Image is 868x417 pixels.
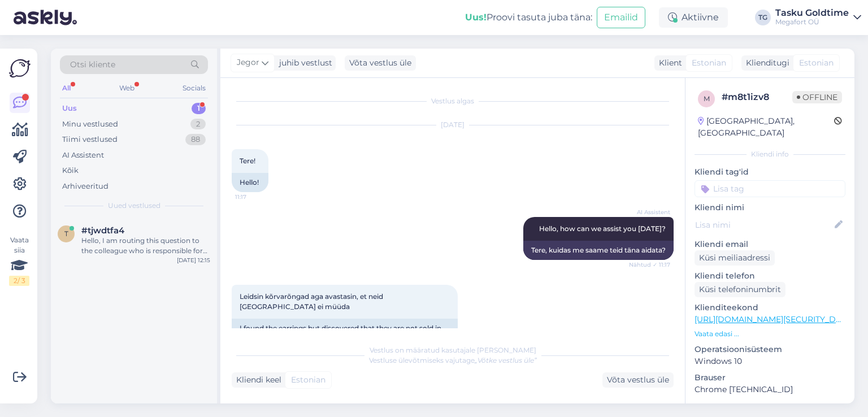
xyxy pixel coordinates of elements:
b: Uus! [465,12,487,23]
div: Kliendi info [695,149,845,159]
div: All [60,81,73,95]
div: Arhiveeritud [62,181,108,192]
div: 2 [190,119,206,130]
div: Klient [654,57,682,69]
div: Hello, I am routing this question to the colleague who is responsible for this topic. The reply m... [81,236,210,256]
div: Küsi telefoninumbrit [695,282,785,297]
a: [URL][DOMAIN_NAME][SECURITY_DATA] [695,314,854,324]
div: Võta vestlus üle [602,372,674,388]
i: „Võtke vestlus üle” [475,356,537,364]
p: Kliendi email [695,238,845,250]
div: Aktiivne [659,7,728,28]
div: Tiimi vestlused [62,134,118,145]
div: Klienditugi [741,57,789,69]
div: [DATE] [232,120,674,130]
span: Nähtud ✓ 11:17 [628,260,670,269]
div: # m8t1izv8 [722,90,792,104]
span: t [64,229,68,238]
span: 11:17 [235,193,277,201]
span: Vestluse ülevõtmiseks vajutage [369,356,537,364]
a: Tasku GoldtimeMegafort OÜ [775,8,861,27]
div: Küsi meiliaadressi [695,250,775,266]
span: Hello, how can we assist you [DATE]? [539,224,666,233]
input: Lisa tag [695,180,845,197]
div: Vaata siia [9,235,29,286]
div: [DATE] 12:15 [177,256,210,264]
p: Vaata edasi ... [695,329,845,339]
span: Estonian [291,374,325,386]
div: 88 [185,134,206,145]
div: [GEOGRAPHIC_DATA], [GEOGRAPHIC_DATA] [698,115,834,139]
span: Offline [792,91,842,103]
div: 2 / 3 [9,276,29,286]
div: Tasku Goldtime [775,8,849,18]
p: Chrome [TECHNICAL_ID] [695,384,845,396]
span: Tere! [240,157,255,165]
div: Tere, kuidas me saame teid täna aidata? [523,241,674,260]
div: Proovi tasuta juba täna: [465,11,592,24]
span: Estonian [799,57,834,69]
span: Estonian [692,57,726,69]
div: I found the earrings but discovered that they are not sold in [GEOGRAPHIC_DATA] [232,319,458,348]
p: Windows 10 [695,355,845,367]
p: Kliendi tag'id [695,166,845,178]
p: Operatsioonisüsteem [695,344,845,355]
div: Hello! [232,173,268,192]
div: Kõik [62,165,79,176]
img: Askly Logo [9,58,31,79]
p: Kliendi nimi [695,202,845,214]
span: Vestlus on määratud kasutajale [PERSON_NAME] [370,346,536,354]
p: Kliendi telefon [695,270,845,282]
div: Web [117,81,137,95]
p: Brauser [695,372,845,384]
div: Kliendi keel [232,374,281,386]
span: #tjwdtfa4 [81,225,124,236]
div: 1 [192,103,206,114]
p: Klienditeekond [695,302,845,314]
div: Minu vestlused [62,119,118,130]
span: AI Assistent [628,208,670,216]
div: juhib vestlust [275,57,332,69]
span: Leidsin kõrvarõngad aga avastasin, et neid [GEOGRAPHIC_DATA] ei müüda [240,292,385,311]
div: TG [755,10,771,25]
input: Lisa nimi [695,219,832,231]
div: Võta vestlus üle [345,55,416,71]
div: Socials [180,81,208,95]
div: Uus [62,103,77,114]
button: Emailid [597,7,645,28]
div: AI Assistent [62,150,104,161]
span: Jegor [237,57,259,69]
div: Megafort OÜ [775,18,849,27]
span: Otsi kliente [70,59,115,71]
span: m [704,94,710,103]
div: Vestlus algas [232,96,674,106]
span: Uued vestlused [108,201,160,211]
